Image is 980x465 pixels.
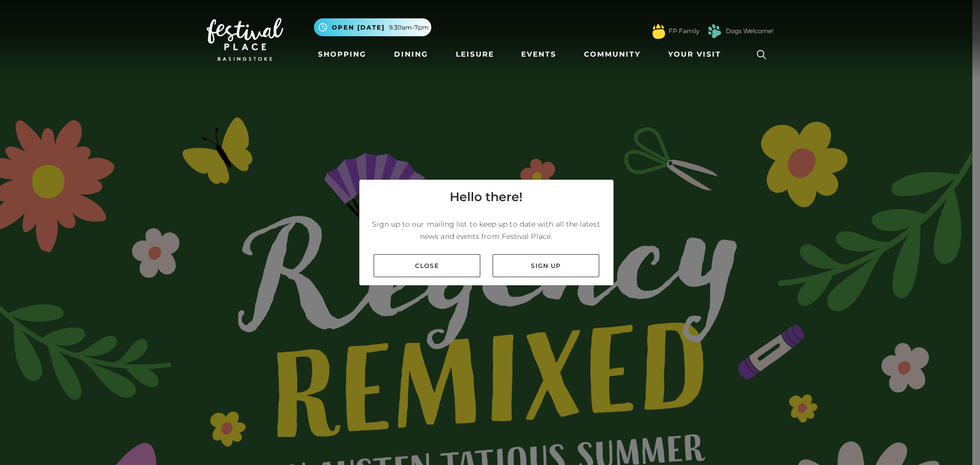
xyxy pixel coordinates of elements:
a: Dogs Welcome! [726,27,773,36]
a: Sign up [493,254,599,277]
a: FP Family [669,27,699,36]
p: Sign up to our mailing list to keep up to date with all the latest news and events from Festival ... [367,218,605,242]
a: Community [580,45,645,64]
span: 9.30am-7pm [389,23,429,32]
span: Your Visit [668,49,721,60]
a: Leisure [452,45,498,64]
img: Festival Place Logo [207,18,283,61]
a: Your Visit [664,45,730,64]
a: Dining [390,45,432,64]
a: Shopping [314,45,371,64]
a: Events [517,45,560,64]
span: Open [DATE] [332,23,385,32]
button: Open [DATE] 9.30am-7pm [314,18,431,36]
a: Close [374,254,480,277]
h4: Hello there! [450,188,523,206]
